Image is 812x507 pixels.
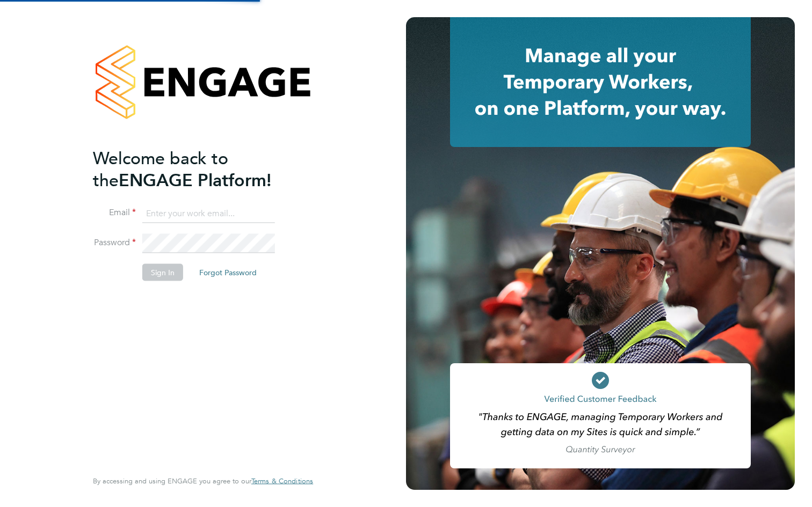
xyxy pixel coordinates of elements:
[191,264,265,281] button: Forgot Password
[93,207,136,218] label: Email
[93,147,302,191] h2: ENGAGE Platform!
[93,237,136,248] label: Password
[251,477,313,486] a: Terms & Conditions
[251,476,313,486] span: Terms & Conditions
[93,476,313,486] span: By accessing and using ENGAGE you agree to our
[142,204,275,223] input: Enter your work email...
[142,264,183,281] button: Sign In
[93,148,228,190] span: Welcome back to the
